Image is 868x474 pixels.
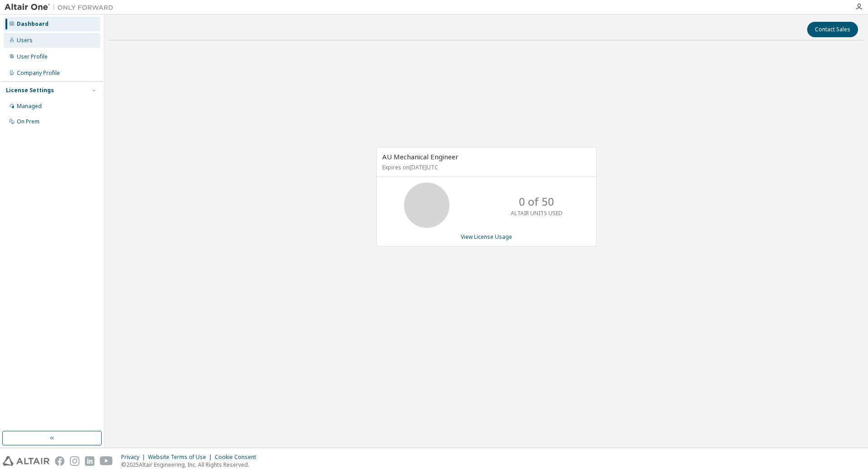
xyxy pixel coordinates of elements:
[121,461,261,469] p: © 2025 Altair Engineering, Inc. All Rights Reserved.
[55,456,64,466] img: facebook.svg
[17,53,48,60] div: User Profile
[17,69,60,77] div: Company Profile
[5,3,118,12] img: Altair One
[3,456,49,466] img: altair_logo.svg
[17,118,39,125] div: On Prem
[461,233,512,241] a: View License Usage
[17,103,42,110] div: Managed
[17,20,49,28] div: Dashboard
[17,37,33,44] div: Users
[6,87,54,94] div: License Settings
[382,163,588,171] p: Expires on [DATE] UTC
[85,456,94,466] img: linkedin.svg
[511,209,562,217] p: ALTAIR UNITS USED
[70,456,79,466] img: instagram.svg
[519,194,554,209] p: 0 of 50
[148,454,215,461] div: Website Terms of Use
[121,454,148,461] div: Privacy
[100,456,113,466] img: youtube.svg
[215,454,261,461] div: Cookie Consent
[382,152,459,161] span: AU Mechanical Engineer
[807,22,858,37] button: Contact Sales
